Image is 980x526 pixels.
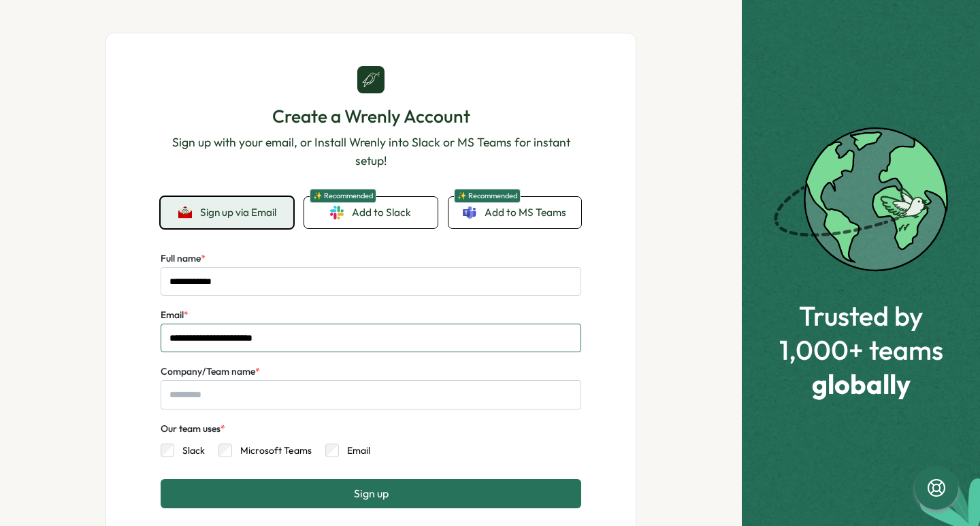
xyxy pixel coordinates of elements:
[174,444,205,457] label: Slack
[304,197,437,228] a: ✨ RecommendedAdd to Slack
[485,205,566,220] span: Add to MS Teams
[232,444,312,457] label: Microsoft Teams
[200,206,276,219] span: Sign up via Email
[161,197,293,228] button: Sign up via Email
[339,444,370,457] label: Email
[310,189,376,203] span: ✨ Recommended
[161,308,189,323] label: Email
[779,335,943,365] span: 1,000+ teams
[352,205,411,220] span: Add to Slack
[448,197,581,228] a: ✨ RecommendedAdd to MS Teams
[161,365,260,380] label: Company/Team name
[161,134,581,170] p: Sign up with your email, or Install Wrenly into Slack or MS Teams for instant setup!
[354,487,389,499] span: Sign up
[161,479,581,508] button: Sign up
[161,251,206,266] label: Full name
[454,189,521,203] span: ✨ Recommended
[779,300,943,330] span: Trusted by
[161,104,581,128] h1: Create a Wrenly Account
[161,422,225,437] div: Our team uses
[779,369,943,399] span: globally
